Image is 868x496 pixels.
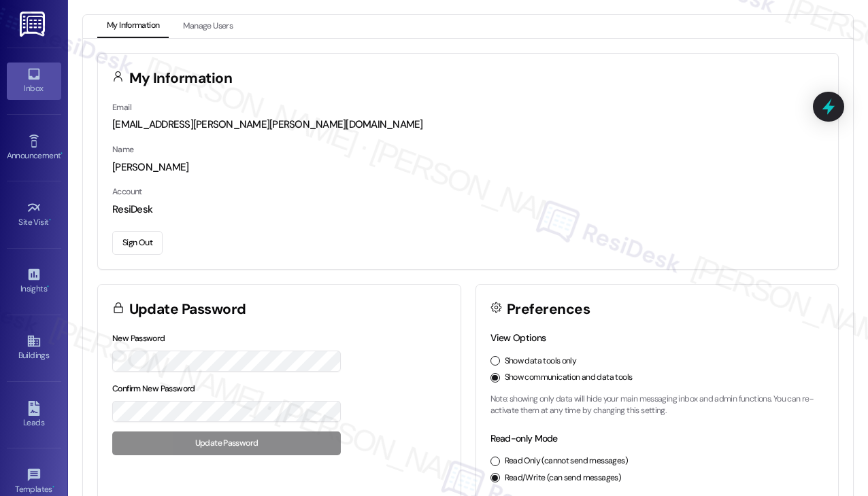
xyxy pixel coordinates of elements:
[112,118,824,132] div: [EMAIL_ADDRESS][PERSON_NAME][PERSON_NAME][DOMAIN_NAME]
[490,332,546,344] label: View Options
[490,393,824,417] p: Note: showing only data will hide your main messaging inbox and admin functions. You can re-activ...
[505,455,628,467] label: Read Only (cannot send messages)
[7,263,61,300] a: Insights •
[7,196,61,233] a: Site Visit •
[112,333,165,344] label: New Password
[173,15,242,38] button: Manage Users
[7,330,61,366] a: Buildings
[505,355,577,368] label: Show data tools only
[112,144,134,155] label: Name
[20,12,48,37] img: ResiDesk Logo
[61,149,63,158] span: •
[112,383,195,394] label: Confirm New Password
[112,102,131,113] label: Email
[97,15,169,38] button: My Information
[129,71,233,86] h3: My Information
[7,397,61,433] a: Leads
[112,202,824,217] div: ResiDesk
[112,186,142,197] label: Account
[112,160,824,175] div: [PERSON_NAME]
[490,432,558,444] label: Read-only Mode
[505,372,633,384] label: Show communication and data tools
[47,282,49,291] span: •
[49,215,51,225] span: •
[505,472,622,484] label: Read/Write (can send messages)
[7,63,61,99] a: Inbox
[112,231,163,255] button: Sign Out
[52,482,54,492] span: •
[507,302,590,317] h3: Preferences
[129,302,246,317] h3: Update Password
